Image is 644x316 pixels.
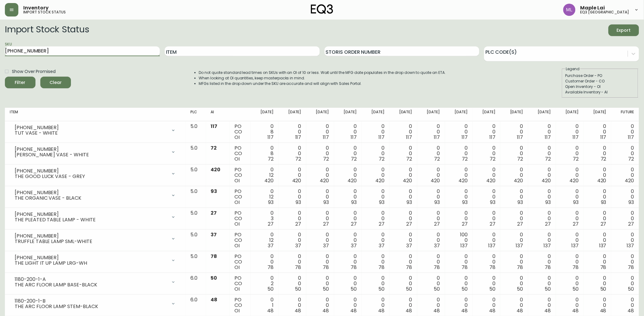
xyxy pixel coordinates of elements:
div: 0 0 [422,232,440,249]
span: 117 [545,134,551,141]
div: 0 0 [394,254,412,270]
th: AI [206,108,230,121]
div: 0 0 [533,232,551,249]
div: 0 0 [561,189,579,205]
div: [PHONE_NUMBER] [15,190,167,195]
span: 72 [211,144,217,151]
span: 117 [406,134,412,141]
span: 78 [211,253,217,260]
div: 0 0 [283,210,301,227]
div: 0 0 [561,167,579,183]
th: [DATE] [500,108,528,121]
span: 93 [351,199,357,206]
div: THE PLEATED TABLE LAMP - WHITE [15,217,167,223]
div: 0 3 [256,210,274,227]
div: 0 0 [533,124,551,140]
span: 27 [379,220,385,227]
span: 78 [406,264,412,271]
div: 0 0 [394,275,412,292]
span: 78 [462,264,468,271]
div: 0 0 [283,167,301,183]
div: 0 0 [311,124,329,140]
div: 0 0 [283,189,301,205]
span: 72 [323,155,329,162]
div: 0 0 [283,124,301,140]
span: Show Over Promised [12,68,56,75]
div: 0 0 [561,145,579,162]
span: 117 [267,134,274,141]
div: 1180-200-1-B [15,298,167,304]
div: 0 0 [477,167,495,183]
span: 78 [517,264,523,271]
div: 0 0 [394,124,412,140]
span: 117 [351,134,357,141]
div: 0 0 [311,145,329,162]
div: [PHONE_NUMBER] [15,168,167,174]
div: [PHONE_NUMBER]TUT VASE - WHITE [10,124,181,137]
div: 0 0 [394,232,412,249]
span: 93 [518,199,523,206]
div: 0 0 [422,275,440,292]
span: 420 [292,177,301,184]
div: 0 0 [533,145,551,162]
div: 0 0 [450,189,468,205]
div: 0 0 [450,124,468,140]
div: 0 0 [366,145,385,162]
span: 72 [296,155,301,162]
span: 117 [323,134,329,141]
span: 93 [573,199,579,206]
div: 0 0 [394,210,412,227]
div: 0 0 [450,210,468,227]
div: [PHONE_NUMBER]THE PLEATED TABLE LAMP - WHITE [10,210,181,224]
div: [PHONE_NUMBER]THE LIGHT IT UP LAMP LRG-WH [10,254,181,267]
span: 72 [407,155,412,162]
div: 0 0 [505,145,523,162]
div: Available Inventory - AI [565,89,635,95]
div: 0 0 [339,232,357,249]
span: 78 [573,264,579,271]
td: 6.0 [186,273,206,295]
th: [DATE] [251,108,278,121]
span: OI [234,155,240,162]
span: 72 [351,155,357,162]
img: 61e28cffcf8cc9f4e300d877dd684943 [563,4,576,16]
div: [PHONE_NUMBER]THE ORGANIC VASE - BLACK [10,189,181,202]
div: 0 0 [422,210,440,227]
div: 0 12 [256,232,274,249]
div: 0 0 [339,254,357,270]
div: [PHONE_NUMBER][PERSON_NAME] VASE - WHITE [10,145,181,159]
span: 78 [295,264,301,271]
span: 420 [403,177,412,184]
span: 27 [573,220,579,227]
span: 37 [296,242,301,249]
span: 93 [211,188,217,195]
th: [DATE] [362,108,389,121]
span: 72 [490,155,495,162]
div: 0 0 [366,275,385,292]
div: 0 0 [561,124,579,140]
th: [DATE] [389,108,417,121]
th: [DATE] [583,108,611,121]
button: Clear [40,77,71,88]
div: 0 0 [616,145,634,162]
span: 420 [486,177,495,184]
div: 0 0 [588,232,606,249]
div: Open Inventory - OI [565,84,635,89]
div: 0 0 [616,254,634,270]
span: 78 [267,264,274,271]
div: 100 0 [450,232,468,249]
div: [PHONE_NUMBER] [15,147,167,152]
div: 0 0 [616,167,634,183]
div: 0 0 [616,124,634,140]
div: [PHONE_NUMBER] [15,255,167,260]
span: Maple Lai [580,5,605,10]
div: 0 0 [366,167,385,183]
div: PO CO [234,254,246,270]
div: 0 0 [311,254,329,270]
span: 27 [268,220,274,227]
div: 0 0 [561,254,579,270]
span: 420 [570,177,579,184]
td: 5.0 [186,251,206,273]
div: 0 0 [339,167,357,183]
div: PO CO [234,124,246,140]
